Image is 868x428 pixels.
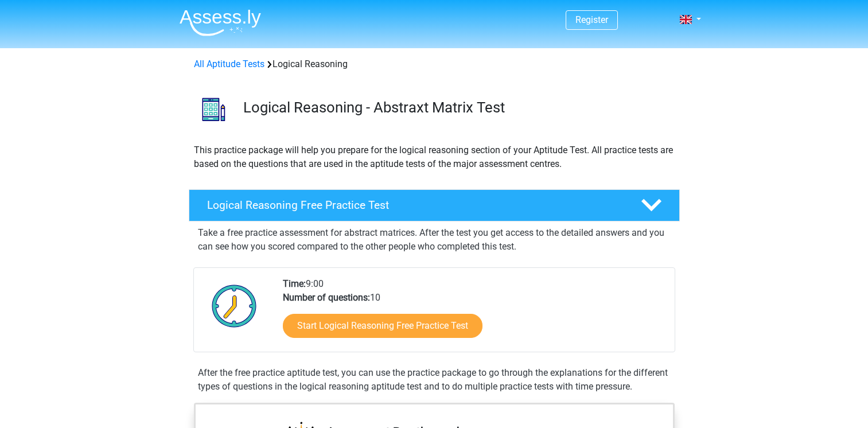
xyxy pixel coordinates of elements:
[205,277,263,334] img: Clock
[274,277,674,352] div: 9:00 10
[198,226,671,254] p: Take a free practice assessment for abstract matrices. After the test you get access to the detai...
[283,314,482,338] a: Start Logical Reasoning Free Practice Test
[189,85,238,134] img: logical reasoning
[575,14,608,25] a: Register
[194,59,264,69] a: All Aptitude Tests
[194,143,675,171] p: This practice package will help you prepare for the logical reasoning section of your Aptitude Te...
[283,278,306,289] b: Time:
[193,366,675,394] div: After the free practice aptitude test, you can use the practice package to go through the explana...
[207,199,622,212] h4: Logical Reasoning Free Practice Test
[283,292,370,303] b: Number of questions:
[189,57,679,71] div: Logical Reasoning
[243,99,671,116] h3: Logical Reasoning - Abstraxt Matrix Test
[184,189,684,221] a: Logical Reasoning Free Practice Test
[180,9,261,36] img: Assessly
